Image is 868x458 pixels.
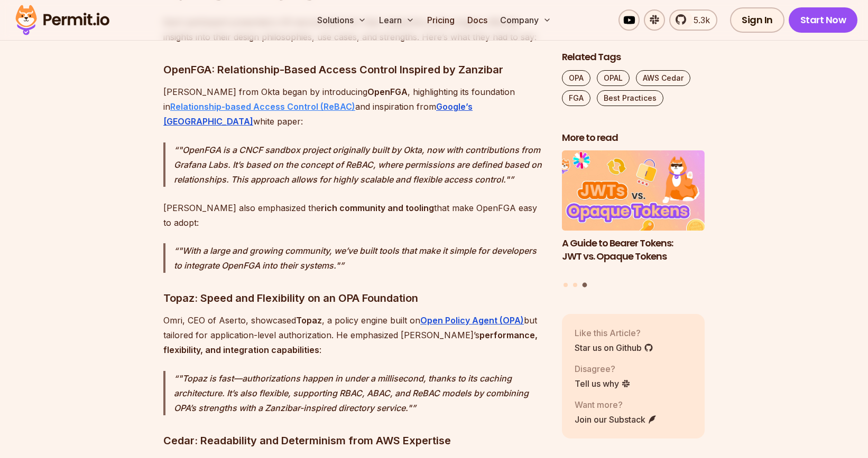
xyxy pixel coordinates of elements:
a: Star us on Github [575,341,653,354]
div: Posts [562,151,705,289]
p: Disagree? [575,362,631,375]
button: Go to slide 1 [564,283,568,287]
a: Start Now [789,7,858,33]
a: AWS Cedar [636,70,690,86]
p: Like this Article? [575,327,653,339]
p: [PERSON_NAME] also emphasized the that make OpenFGA easy to adopt: [163,201,545,230]
a: OPA [562,70,590,86]
a: 5.3k [669,9,717,31]
img: Permit logo [11,2,114,38]
button: Go to slide 2 [573,283,577,287]
a: A Guide to Bearer Tokens: JWT vs. Opaque TokensA Guide to Bearer Tokens: JWT vs. Opaque Tokens [562,151,705,276]
a: Sign In [730,7,784,33]
a: FGA [562,90,590,106]
p: Want more? [575,398,657,411]
p: "With a large and growing community, we’ve built tools that make it simple for developers to inte... [174,243,545,273]
a: Pricing [423,9,459,31]
a: Best Practices [597,90,663,106]
h3: A Guide to Bearer Tokens: JWT vs. Opaque Tokens [562,237,705,263]
a: Tell us why [575,377,631,390]
p: [PERSON_NAME] from Okta began by introducing , highlighting its foundation in and inspiration fro... [163,84,545,129]
button: Solutions [313,9,371,31]
button: Go to slide 3 [582,283,587,288]
strong: Topaz [296,315,322,326]
a: Relationship-based Access Control (ReBAC) [170,101,355,112]
button: Learn [375,9,419,31]
li: 3 of 3 [562,151,705,276]
a: Join our Substack [575,413,657,426]
h3: OpenFGA: Relationship-Based Access Control Inspired by Zanzibar [163,61,545,78]
span: 5.3k [687,14,710,26]
h2: More to read [562,131,705,145]
p: "Topaz is fast—authorizations happen in under a millisecond, thanks to its caching architecture. ... [174,371,545,415]
img: A Guide to Bearer Tokens: JWT vs. Opaque Tokens [562,151,705,231]
p: "OpenFGA is a CNCF sandbox project originally built by Okta, now with contributions from Grafana ... [174,142,545,187]
a: Docs [463,9,492,31]
h3: Topaz: Speed and Flexibility on an OPA Foundation [163,290,545,307]
a: Open Policy Agent (OPA) [420,315,524,326]
button: Company [496,9,556,31]
h2: Related Tags [562,51,705,64]
strong: rich community and tooling [321,203,434,213]
p: Omri, CEO of Aserto, showcased , a policy engine built on but tailored for application-level auth... [163,313,545,357]
h3: Cedar: Readability and Determinism from AWS Expertise [163,432,545,449]
a: OPAL [597,70,630,86]
strong: OpenFGA [367,87,408,97]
